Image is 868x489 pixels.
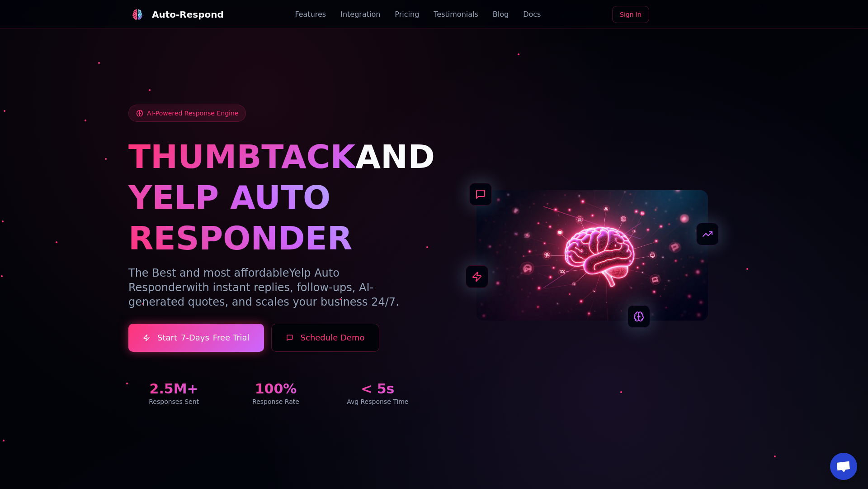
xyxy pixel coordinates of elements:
span: AND [355,138,435,176]
a: Docs [523,9,541,20]
p: The Best and most affordable with instant replies, follow-ups, AI-generated quotes, and scales yo... [128,266,423,309]
img: Auto-Respond Logo [132,9,143,20]
span: 7-Days [181,331,209,344]
img: AI Neural Network Brain [476,190,708,321]
a: Testimonials [434,9,478,20]
div: Auto-Respond [152,8,224,21]
a: Auto-Respond LogoAuto-Respond [128,5,224,24]
a: Integration [340,9,380,20]
a: Pricing [395,9,419,20]
div: Open chat [830,453,857,480]
span: AI-Powered Response Engine [147,109,238,118]
a: Blog [493,9,509,20]
button: Schedule Demo [271,324,380,352]
a: Sign In [612,6,649,23]
iframe: Sign in with Google Button [652,5,744,25]
span: Yelp Auto Responder [128,267,340,294]
div: Response Rate [230,397,321,406]
a: Features [295,9,326,20]
div: 100% [230,381,321,397]
div: 2.5M+ [128,381,219,397]
h1: YELP AUTO RESPONDER [128,177,423,259]
div: Responses Sent [128,397,219,406]
div: < 5s [332,381,423,397]
span: THUMBTACK [128,138,355,176]
a: Start7-DaysFree Trial [128,324,264,352]
div: Avg Response Time [332,397,423,406]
